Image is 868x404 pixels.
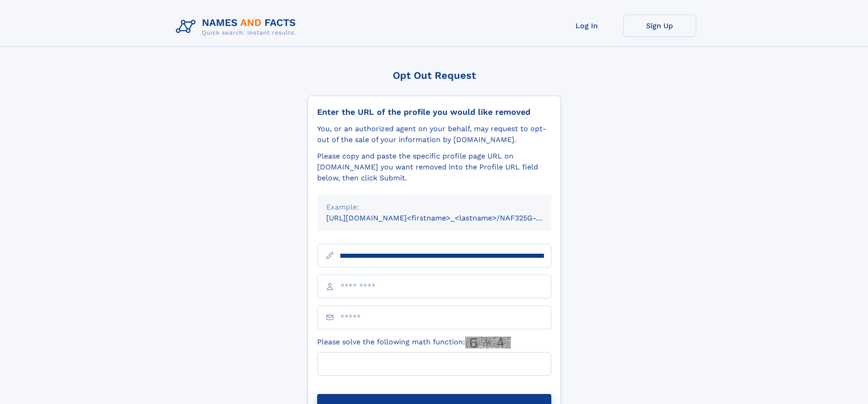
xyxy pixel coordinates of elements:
[317,107,551,117] div: Enter the URL of the profile you would like removed
[317,151,551,184] div: Please copy and paste the specific profile page URL on [DOMAIN_NAME] you want removed into the Pr...
[317,123,551,145] div: You, or an authorized agent on your behalf, may request to opt-out of the sale of your informatio...
[550,15,623,37] a: Log In
[172,15,303,39] img: Logo Names and Facts
[317,337,511,348] label: Please solve the following math function:
[623,15,696,37] a: Sign Up
[326,202,542,213] div: Example:
[326,214,569,222] small: [URL][DOMAIN_NAME]<firstname>_<lastname>/NAF325G-xxxxxxxx
[308,70,561,81] div: Opt Out Request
